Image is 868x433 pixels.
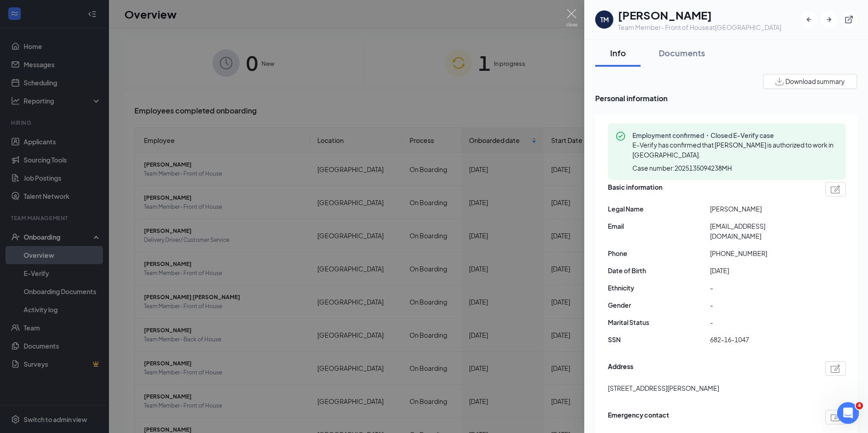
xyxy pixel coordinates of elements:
[837,402,859,424] iframe: Intercom live chat
[659,47,705,59] div: Documents
[785,77,845,86] span: Download summary
[608,383,719,393] span: [STREET_ADDRESS][PERSON_NAME]
[710,204,812,214] span: [PERSON_NAME]
[844,15,853,24] svg: ExternalLink
[618,23,781,32] div: Team Member- Front of House at [GEOGRAPHIC_DATA]
[710,266,812,276] span: [DATE]
[608,248,710,258] span: Phone
[632,131,838,140] span: Employment confirmed・Closed E-Verify case
[824,15,833,24] svg: ArrowRight
[710,248,812,258] span: [PHONE_NUMBER]
[608,266,710,276] span: Date of Birth
[604,47,631,59] div: Info
[608,283,710,293] span: Ethnicity
[608,182,662,197] span: Basic information
[595,93,857,104] span: Personal information
[841,11,857,28] button: ExternalLink
[618,7,781,23] h1: [PERSON_NAME]
[608,204,710,214] span: Legal Name
[710,283,812,293] span: -
[710,317,812,327] span: -
[608,361,633,376] span: Address
[763,74,857,89] button: Download summary
[710,221,812,241] span: [EMAIL_ADDRESS][DOMAIN_NAME]
[804,15,814,24] svg: ArrowLeftNew
[821,11,837,28] button: ArrowRight
[710,300,812,310] span: -
[632,141,833,159] span: E-Verify has confirmed that [PERSON_NAME] is authorized to work in [GEOGRAPHIC_DATA].
[608,300,710,310] span: Gender
[856,402,863,409] span: 4
[615,131,626,142] svg: CheckmarkCircle
[710,335,812,344] span: 682-16-1047
[608,221,710,231] span: Email
[801,11,817,28] button: ArrowLeftNew
[608,410,669,424] span: Emergency contact
[608,335,710,344] span: SSN
[600,15,609,24] div: TM
[608,317,710,327] span: Marital Status
[632,163,732,172] span: Case number: 2025135094238MH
